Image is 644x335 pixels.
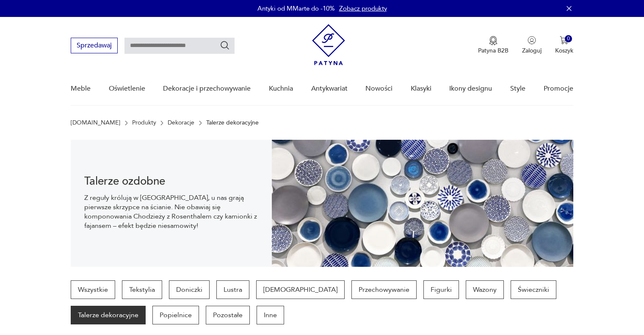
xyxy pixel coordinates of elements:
a: Lustra [216,280,249,299]
a: Ikona medaluPatyna B2B [478,36,509,55]
img: Ikonka użytkownika [528,36,536,44]
button: Patyna B2B [478,36,509,55]
button: Szukaj [220,40,230,50]
p: Z reguły królują w [GEOGRAPHIC_DATA], u nas grają pierwsze skrzypce na ścianie. Nie obawiaj się k... [84,193,258,230]
a: Produkty [132,119,156,126]
a: Doniczki [169,280,210,299]
p: Koszyk [555,47,573,55]
img: b5931c5a27f239c65a45eae948afacbd.jpg [272,140,573,267]
a: Nowości [365,72,392,105]
a: Promocje [544,72,573,105]
a: Inne [257,306,284,324]
a: Kuchnia [269,72,293,105]
button: 0Koszyk [555,36,573,55]
img: Ikona koszyka [560,36,568,44]
a: [DOMAIN_NAME] [71,119,120,126]
a: Sprzedawaj [71,43,118,49]
p: Zaloguj [522,47,542,55]
a: Popielnice [152,306,199,324]
a: Style [510,72,525,105]
a: Figurki [423,280,459,299]
a: Przechowywanie [351,280,417,299]
a: Dekoracje [168,119,194,126]
a: Zobacz produkty [339,4,387,13]
a: Pozostałe [206,306,250,324]
a: Świeczniki [511,280,556,299]
p: Antyki od MMarte do -10% [257,4,335,13]
p: Talerze dekoracyjne [206,119,259,126]
a: Talerze dekoracyjne [71,306,146,324]
div: 0 [565,35,572,42]
button: Zaloguj [522,36,542,55]
a: [DEMOGRAPHIC_DATA] [256,280,345,299]
a: Meble [71,72,91,105]
a: Tekstylia [122,280,162,299]
a: Ikony designu [449,72,492,105]
img: Patyna - sklep z meblami i dekoracjami vintage [312,24,345,65]
a: Wszystkie [71,280,115,299]
h1: Talerze ozdobne [84,176,258,186]
img: Ikona medalu [489,36,498,45]
button: Sprzedawaj [71,38,118,53]
a: Wazony [466,280,504,299]
a: Klasyki [411,72,431,105]
a: Antykwariat [311,72,348,105]
a: Dekoracje i przechowywanie [163,72,251,105]
a: Oświetlenie [109,72,145,105]
p: Patyna B2B [478,47,509,55]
